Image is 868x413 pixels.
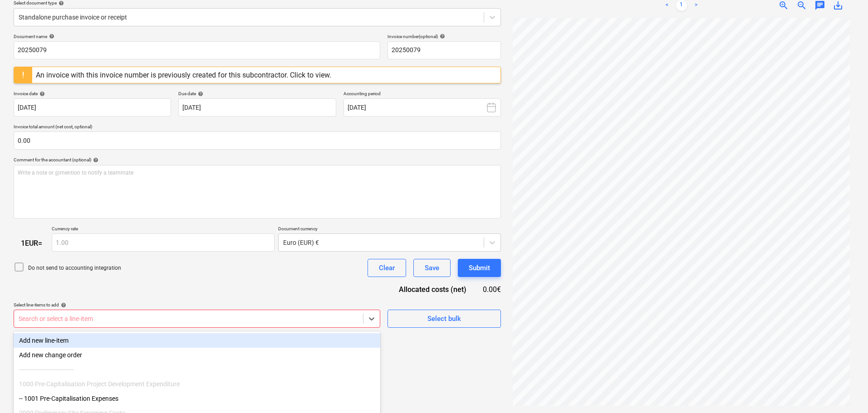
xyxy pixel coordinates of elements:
div: Due date [178,91,336,97]
div: Select bulk [427,313,461,325]
div: Invoice number (optional) [387,34,501,39]
input: Invoice date not specified [14,98,171,117]
div: Submit [469,262,490,274]
div: Add new line-item [14,333,380,348]
div: 1 EUR = [14,239,52,248]
input: Invoice total amount (net cost, optional) [14,131,501,150]
button: Clear [368,259,406,277]
div: An invoice with this invoice number is previously created for this subcontractor. Click to view. [36,71,331,79]
div: Add new change order [14,348,380,362]
div: Comment for the accountant (optional) [14,157,501,163]
div: 0.00€ [481,284,501,295]
p: Document currency [278,226,501,233]
iframe: Chat Widget [823,369,868,413]
div: ------------------------------ [14,362,380,377]
p: Do not send to accounting integration [28,264,121,272]
div: Invoice date [14,91,171,97]
div: Document name [14,34,380,39]
button: Select bulk [387,310,501,328]
button: Submit [458,259,501,277]
p: Accounting period [343,91,501,98]
span: help [438,34,445,39]
div: Save [425,262,439,274]
span: help [38,91,45,97]
input: Due date not specified [178,98,336,117]
p: Invoice total amount (net cost, optional) [14,124,501,131]
div: Select line-items to add [14,302,380,308]
span: help [47,34,54,39]
div: 1000 Pre-Capitalisation Project Development Expenditure [14,377,380,391]
span: help [57,0,64,6]
input: Invoice number [387,41,501,59]
div: Clear [379,262,395,274]
input: Document name [14,41,380,59]
span: help [91,157,98,163]
button: [DATE] [343,98,501,117]
div: -- 1001 Pre-Capitalisation Expenses [14,391,380,406]
div: Allocated costs (net) [383,284,481,295]
button: Save [413,259,451,277]
span: help [59,302,66,308]
p: Currency rate [52,226,275,233]
span: help [196,91,203,97]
